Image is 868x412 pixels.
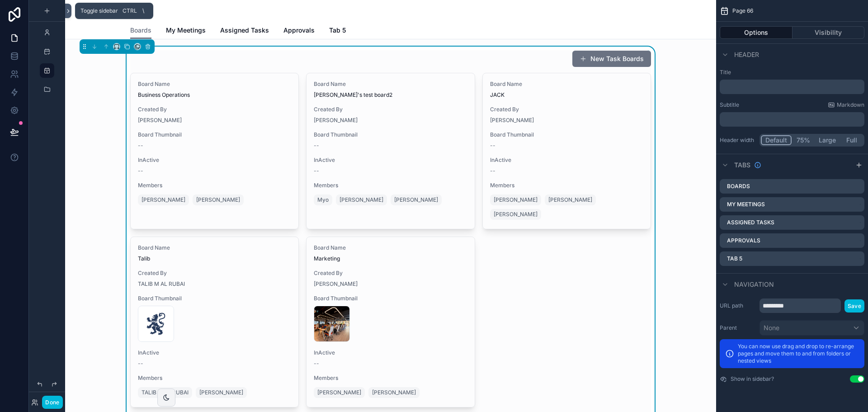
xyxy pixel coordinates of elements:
[545,194,596,205] a: [PERSON_NAME]
[138,360,143,367] span: --
[490,106,643,113] span: Created By
[138,374,291,382] span: Members
[840,135,863,145] button: Full
[283,26,315,35] span: Approvals
[130,22,151,39] a: Boards
[138,270,291,277] span: Created By
[42,396,62,409] button: Done
[142,196,185,204] span: [PERSON_NAME]
[306,73,475,229] a: Board Name[PERSON_NAME]'s test board2Created By[PERSON_NAME]Board Thumbnail--InActive--MembersMyo...
[720,324,756,331] label: Parent
[391,194,442,205] a: [PERSON_NAME]
[166,22,206,40] a: My Meetings
[138,167,143,175] span: --
[314,156,467,164] span: InActive
[138,142,143,149] span: --
[138,280,185,288] a: TALIB M AL RUBAI
[314,360,319,367] span: --
[548,196,592,204] span: [PERSON_NAME]
[314,81,467,88] span: Board Name
[720,302,756,309] label: URL path
[490,81,643,88] span: Board Name
[314,255,467,262] span: Marketing
[490,142,495,149] span: --
[490,209,541,220] a: [PERSON_NAME]
[138,295,291,302] span: Board Thumbnail
[482,73,651,229] a: Board NameJACKCreated By[PERSON_NAME]Board Thumbnail--InActive--Members[PERSON_NAME][PERSON_NAME]...
[80,7,118,14] span: Toggle sidebar
[764,323,779,332] span: None
[138,156,291,164] span: InActive
[490,182,643,189] span: Members
[720,80,864,94] div: scrollable content
[727,201,765,208] label: My Meetings
[720,112,864,127] div: scrollable content
[761,135,792,145] button: Default
[727,219,774,226] label: Assigned Tasks
[734,50,759,59] span: Header
[490,131,643,138] span: Board Thumbnail
[336,194,387,205] a: [PERSON_NAME]
[314,194,332,205] a: Myo
[138,244,291,251] span: Board Name
[314,117,358,124] a: [PERSON_NAME]
[720,69,864,76] label: Title
[734,161,750,170] span: Tabs
[142,389,189,396] span: TALIB M AL RUBAI
[329,22,346,40] a: Tab 5
[138,91,291,99] span: Business Operations
[138,182,291,189] span: Members
[793,26,865,39] button: Visibility
[314,167,319,175] span: --
[314,106,467,113] span: Created By
[494,196,538,204] span: [PERSON_NAME]
[130,237,299,407] a: Board NameTalibCreated ByTALIB M AL RUBAIBoard ThumbnailInActive--MembersTALIB M AL RUBAI[PERSON_...
[138,117,182,124] span: [PERSON_NAME]
[837,101,864,109] span: Markdown
[220,22,269,40] a: Assigned Tasks
[166,26,206,35] span: My Meetings
[490,167,495,175] span: --
[720,101,739,109] label: Subtitle
[130,26,151,35] span: Boards
[283,22,315,40] a: Approvals
[720,26,793,39] button: Options
[314,131,467,138] span: Board Thumbnail
[138,349,291,356] span: InActive
[727,183,750,190] label: Boards
[340,196,383,204] span: [PERSON_NAME]
[490,156,643,164] span: InActive
[314,374,467,382] span: Members
[314,280,358,288] a: [PERSON_NAME]
[727,255,742,262] label: Tab 5
[193,194,244,205] a: [PERSON_NAME]
[815,135,840,145] button: Large
[738,343,859,365] p: You can now use drag and drop to re-arrange pages and move them to and from folders or nested views
[490,117,534,124] span: [PERSON_NAME]
[314,295,467,302] span: Board Thumbnail
[138,255,291,262] span: Talib
[759,320,864,336] button: None
[196,196,240,204] span: [PERSON_NAME]
[572,51,651,67] button: New Task Boards
[199,389,243,396] span: [PERSON_NAME]
[138,81,291,88] span: Board Name
[368,387,420,398] a: [PERSON_NAME]
[394,196,438,204] span: [PERSON_NAME]
[844,299,864,313] button: Save
[314,142,319,149] span: --
[828,101,864,109] a: Markdown
[731,375,774,383] label: Show in sidebar?
[196,387,247,398] a: [PERSON_NAME]
[138,194,189,205] a: [PERSON_NAME]
[138,106,291,113] span: Created By
[138,131,291,138] span: Board Thumbnail
[727,237,760,244] label: Approvals
[130,73,299,229] a: Board NameBusiness OperationsCreated By[PERSON_NAME]Board Thumbnail--InActive--Members[PERSON_NAM...
[220,26,269,35] span: Assigned Tasks
[314,91,467,99] span: [PERSON_NAME]'s test board2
